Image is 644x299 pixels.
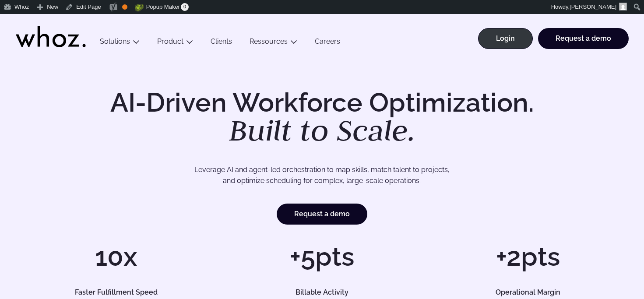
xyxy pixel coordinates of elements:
[181,3,189,11] span: 0
[241,37,306,49] button: Ressources
[28,289,205,296] h5: Faster Fulfillment Speed
[157,37,183,46] a: Product
[570,4,616,10] span: [PERSON_NAME]
[306,37,349,49] a: Careers
[202,37,241,49] a: Clients
[148,37,202,49] button: Product
[277,204,367,225] a: Request a demo
[250,37,288,46] a: Ressources
[439,289,616,296] h5: Operational Margin
[48,164,596,186] p: Leverage AI and agent-led orchestration to map skills, match talent to projects, and optimize sch...
[18,243,215,270] h1: 10x
[223,243,420,270] h1: +5pts
[538,28,629,49] a: Request a demo
[122,4,127,10] div: OK
[233,289,411,296] h5: Billable Activity
[91,14,629,58] div: Main
[429,243,626,270] h1: +2pts
[91,37,148,49] button: Solutions
[478,28,533,49] a: Login
[229,111,415,149] em: Built to Scale.
[98,89,546,145] h1: AI-Driven Workforce Optimization.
